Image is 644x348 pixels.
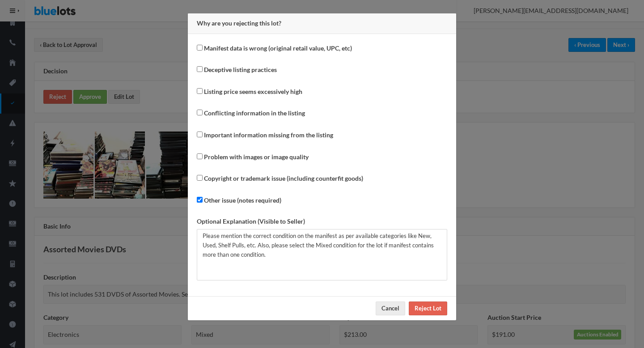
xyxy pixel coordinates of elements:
[376,301,405,315] button: Cancel
[409,301,447,315] input: Reject Lot
[204,108,305,119] label: Conflicting information in the listing
[197,19,281,27] b: Why are you rejecting this lot?
[204,152,309,162] label: Problem with images or image quality
[197,45,203,51] input: Manifest data is wrong (original retail value, UPC, etc)
[204,87,302,97] label: Listing price seems excessively high
[197,197,203,203] input: Other issue (notes required)
[204,130,333,140] label: Important information missing from the listing
[197,229,447,280] textarea: Please mention the correct condition on the manifest as per available categories like New, Used, ...
[197,132,203,137] input: Important information missing from the listing
[204,65,277,75] label: Deceptive listing practices
[197,175,203,181] input: Copyright or trademark issue (including counterfit goods)
[204,174,363,184] label: Copyright or trademark issue (including counterfit goods)
[204,43,352,54] label: Manifest data is wrong (original retail value, UPC, etc)
[197,66,203,72] input: Deceptive listing practices
[197,88,203,94] input: Listing price seems excessively high
[197,110,203,115] input: Conflicting information in the listing
[197,153,203,159] input: Problem with images or image quality
[204,195,281,206] label: Other issue (notes required)
[197,216,305,227] label: Optional Explanation (Visible to Seller)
